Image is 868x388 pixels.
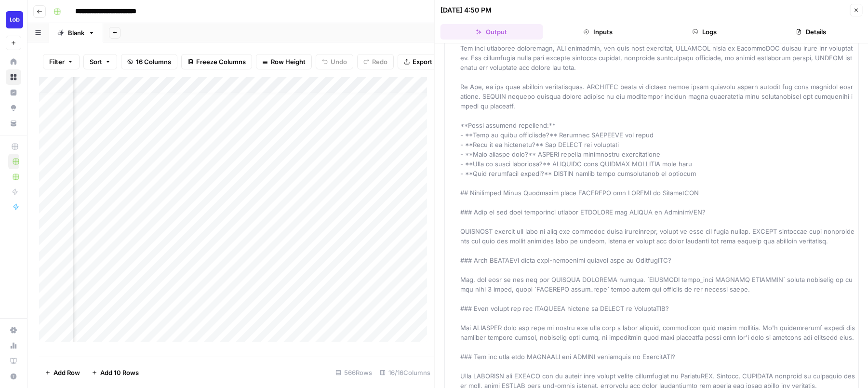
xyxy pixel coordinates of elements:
[6,353,21,369] a: Learning Hub
[6,69,21,85] a: Browse
[6,116,21,131] a: Your Data
[6,100,21,116] a: Opportunities
[256,54,312,69] button: Row Height
[181,54,252,69] button: Freeze Columns
[372,57,387,67] span: Redo
[121,54,177,69] button: 16 Columns
[6,338,21,353] a: Usage
[332,365,376,380] div: 566 Rows
[413,57,447,67] span: Export CSV
[6,8,21,32] button: Workspace: Lob
[49,57,65,67] span: Filter
[357,54,394,69] button: Redo
[196,57,246,67] span: Freeze Columns
[6,85,21,100] a: Insights
[90,57,102,67] span: Sort
[760,24,862,40] button: Details
[6,54,21,69] a: Home
[331,57,347,67] span: Undo
[6,11,23,28] img: Lob Logo
[136,57,171,67] span: 16 Columns
[376,365,434,380] div: 16/16 Columns
[653,24,756,40] button: Logs
[39,365,86,380] button: Add Row
[441,5,492,15] div: [DATE] 4:50 PM
[441,24,543,40] button: Output
[68,28,84,38] div: Blank
[398,54,453,69] button: Export CSV
[271,57,306,67] span: Row Height
[547,24,649,40] button: Inputs
[43,54,80,69] button: Filter
[53,368,80,377] span: Add Row
[6,322,21,338] a: Settings
[316,54,353,69] button: Undo
[49,23,103,42] a: Blank
[100,368,139,377] span: Add 10 Rows
[83,54,117,69] button: Sort
[86,365,145,380] button: Add 10 Rows
[6,369,21,384] button: Help + Support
